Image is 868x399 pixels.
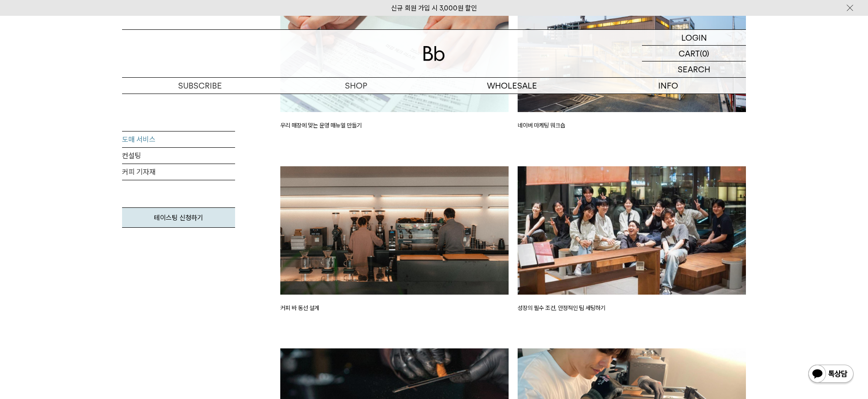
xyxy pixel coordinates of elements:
a: CART (0) [642,46,746,61]
p: 우리 매장에 맞는 운영 매뉴얼 만들기 [280,121,509,130]
a: SHOP [278,78,434,94]
p: WHOLESALE [434,78,590,94]
p: 성장의 필수 조건, 안정적인 팀 세팅하기 [518,304,746,313]
a: SUBSCRIBE [122,78,278,94]
img: 성장의 필수 조건, 안정적인 팀 세팅하기 이미지 [518,166,746,295]
p: 네이버 마케팅 워크숍 [518,121,746,130]
a: 도매 서비스 [122,131,235,148]
a: 커피 기자재 [122,164,235,180]
p: 커피 바 동선 설계 [280,304,509,313]
p: (0) [700,46,709,61]
p: SEARCH [678,61,710,77]
img: 카카오톡 채널 1:1 채팅 버튼 [807,364,854,385]
img: 커피 바 동선 설계 이미지 [280,166,509,295]
p: INFO [590,78,746,94]
p: LOGIN [681,30,707,45]
a: 컨설팅 [122,148,235,164]
a: 테이스팅 신청하기 [122,207,235,228]
p: CART [679,46,700,61]
a: LOGIN [642,30,746,46]
img: 로고 [423,46,445,61]
a: 신규 회원 가입 시 3,000원 할인 [391,4,477,12]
